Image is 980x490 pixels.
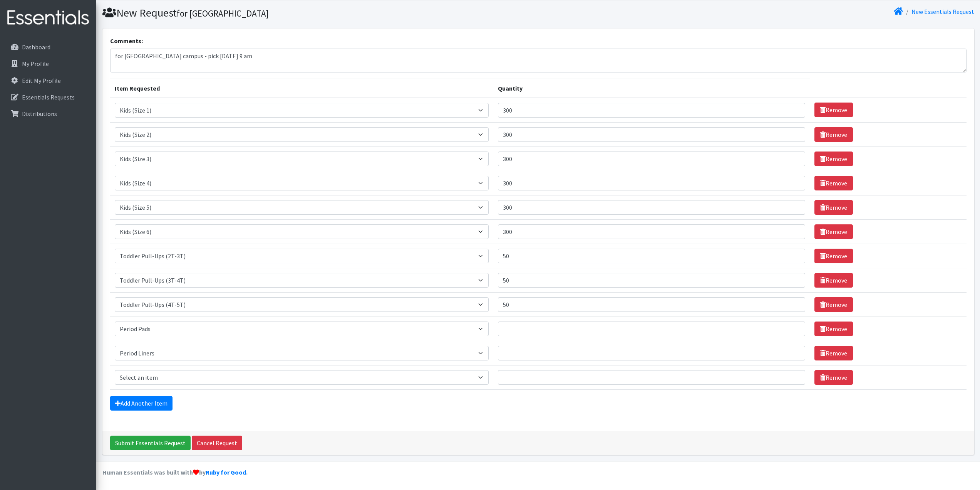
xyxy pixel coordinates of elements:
input: Submit Essentials Request [110,436,191,450]
h1: New Request [102,6,536,20]
a: Remove [814,273,853,288]
a: Edit My Profile [3,73,93,88]
a: Remove [814,322,853,336]
img: HumanEssentials [3,5,93,31]
a: My Profile [3,56,93,71]
a: Remove [814,176,853,190]
small: for [GEOGRAPHIC_DATA] [177,8,269,19]
a: Remove [814,127,853,142]
label: Comments: [110,36,143,45]
a: Remove [814,297,853,312]
p: Edit My Profile [22,77,61,84]
a: Remove [814,224,853,239]
a: Ruby for Good [206,468,246,476]
a: Remove [814,370,853,385]
th: Quantity [493,79,810,98]
a: New Essentials Request [911,8,974,15]
a: Remove [814,249,853,263]
a: Distributions [3,106,93,121]
a: Remove [814,200,853,215]
p: Dashboard [22,43,50,51]
p: Distributions [22,110,57,118]
a: Remove [814,152,853,166]
p: My Profile [22,60,49,67]
th: Item Requested [110,79,494,98]
a: Cancel Request [192,436,242,450]
a: Add Another Item [110,396,173,411]
a: Dashboard [3,39,93,55]
p: Essentials Requests [22,93,75,101]
strong: Human Essentials was built with by . [102,468,248,476]
a: Remove [814,103,853,117]
a: Essentials Requests [3,89,93,105]
a: Remove [814,346,853,360]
